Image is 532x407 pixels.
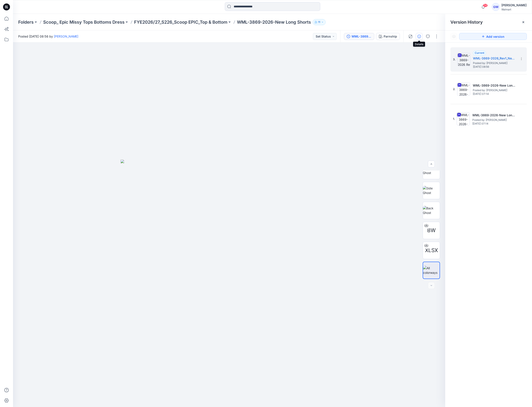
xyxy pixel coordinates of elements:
span: 2. [453,87,455,91]
span: [DATE] 07:14 [472,122,516,125]
span: 3. [453,57,456,61]
button: Parnship [376,33,400,40]
span: 1. [453,117,455,121]
img: Side Ghost [423,186,440,195]
button: Show Hidden Versions [450,33,457,40]
span: Posted by: Gayan Mahawithanalage [473,61,516,65]
span: [DATE] 07:14 [473,92,516,95]
div: Walmart [501,8,527,11]
button: Add version [459,33,527,40]
h5: WML-3869-2026-New Long Shorts_Full Colorway [473,83,516,88]
img: WML-3869-2026_Rev1_New Long Shorts [457,53,470,66]
span: BW [427,226,436,234]
img: Back Ghost [423,206,440,215]
button: Close [522,20,525,24]
div: [PERSON_NAME] [501,3,527,8]
span: Posted by: Gayan Mahawithanalage [472,118,516,122]
span: 59 [483,4,488,7]
span: Current [475,51,484,54]
span: Posted [DATE] 08:56 by [18,34,78,39]
img: eyJhbGciOiJIUzI1NiIsImtpZCI6IjAiLCJzbHQiOiJzZXMiLCJ0eXAiOiJKV1QifQ.eyJkYXRhIjp7InR5cGUiOiJzdG9yYW... [121,160,338,407]
button: 11 [313,19,326,25]
a: [PERSON_NAME] [54,34,78,38]
img: Front Ghost [423,166,440,175]
p: 11 [318,20,320,25]
h5: WML-3869-2026-New Long Shorts_Soft Silver [472,113,516,118]
img: WML-3869-2026-New Long Shorts_Soft Silver [457,112,470,125]
span: Posted by: Gayan Mahawithanalage [473,88,516,92]
span: [DATE] 08:56 [473,65,516,68]
img: All colorways [423,266,440,275]
div: Parnship [384,34,397,39]
div: WML-3869-2026_Rev1_New Long Shorts [351,34,371,39]
span: Version History [450,20,483,25]
a: Scoop_ Epic Missy Tops Bottoms Dress [43,19,125,25]
a: Folders [18,19,34,25]
div: GM [492,3,500,11]
h5: WML-3869-2026_Rev1_New Long Shorts [473,56,516,61]
p: WML-3869-2026-New Long Shorts [237,19,311,25]
button: WML-3869-2026_Rev1_New Long Shorts [344,33,374,40]
span: XLSX [425,246,438,254]
img: WML-3869-2026-New Long Shorts_Full Colorway [457,83,470,96]
button: Details [416,33,423,40]
a: FYE2026/27_S226_Scoop EPIC_Top & Bottom [134,19,227,25]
